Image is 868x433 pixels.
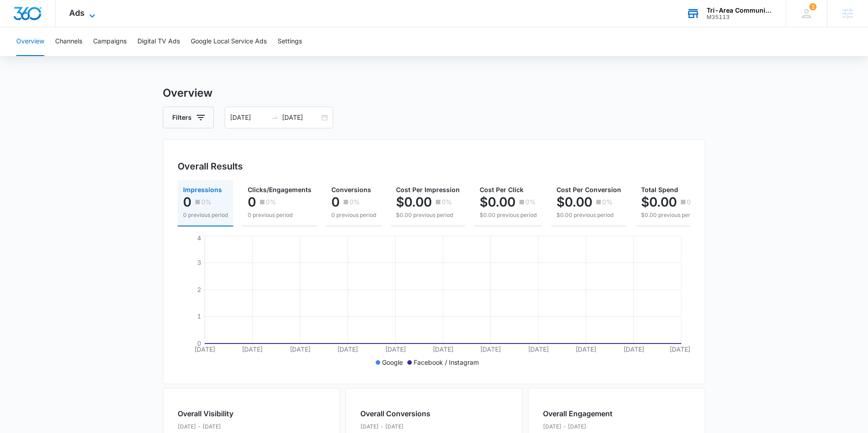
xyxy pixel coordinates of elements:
[414,358,479,367] p: Facebook / Instagram
[271,114,278,121] span: to
[433,345,453,353] tspan: [DATE]
[331,211,376,219] p: 0 previous period
[670,345,690,353] tspan: [DATE]
[183,211,228,219] p: 0 previous period
[271,114,278,121] span: swap-right
[197,234,201,242] tspan: 4
[197,312,201,320] tspan: 1
[197,286,201,293] tspan: 2
[543,408,613,419] h2: Overall Engagement
[557,211,621,219] p: $0.00 previous period
[282,113,320,122] input: End date
[93,27,127,56] button: Campaigns
[163,107,214,128] button: Filters
[641,211,698,219] p: $0.00 previous period
[197,339,201,347] tspan: 0
[69,8,85,18] span: Ads
[242,345,263,353] tspan: [DATE]
[337,345,358,353] tspan: [DATE]
[641,186,678,193] span: Total Spend
[290,345,311,353] tspan: [DATE]
[396,195,432,209] p: $0.00
[349,199,360,205] p: 0%
[163,85,705,101] h3: Overview
[183,186,222,193] span: Impressions
[191,27,267,56] button: Google Local Service Ads
[707,14,773,20] div: account id
[178,423,233,431] p: [DATE] - [DATE]
[687,199,697,205] p: 0%
[528,345,549,353] tspan: [DATE]
[278,27,302,56] button: Settings
[201,199,212,205] p: 0%
[360,423,430,431] p: [DATE] - [DATE]
[266,199,276,205] p: 0%
[178,160,243,173] h3: Overall Results
[641,195,677,209] p: $0.00
[230,113,268,122] input: Start date
[442,199,452,205] p: 0%
[602,199,613,205] p: 0%
[194,345,215,353] tspan: [DATE]
[385,345,406,353] tspan: [DATE]
[525,199,536,205] p: 0%
[809,3,816,10] span: 2
[331,195,340,209] p: 0
[197,259,201,266] tspan: 3
[396,211,460,219] p: $0.00 previous period
[396,186,460,193] span: Cost Per Impression
[137,27,180,56] button: Digital TV Ads
[248,186,311,193] span: Clicks/Engagements
[480,186,524,193] span: Cost Per Click
[557,195,592,209] p: $0.00
[55,27,82,56] button: Channels
[382,358,403,367] p: Google
[248,211,311,219] p: 0 previous period
[809,3,816,10] div: notifications count
[178,408,233,419] h2: Overall Visibility
[623,345,644,353] tspan: [DATE]
[543,423,613,431] p: [DATE] - [DATE]
[480,345,501,353] tspan: [DATE]
[331,186,371,193] span: Conversions
[248,195,256,209] p: 0
[576,345,596,353] tspan: [DATE]
[480,211,537,219] p: $0.00 previous period
[480,195,515,209] p: $0.00
[707,7,773,14] div: account name
[360,408,430,419] h2: Overall Conversions
[557,186,621,193] span: Cost Per Conversion
[183,195,191,209] p: 0
[16,27,44,56] button: Overview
